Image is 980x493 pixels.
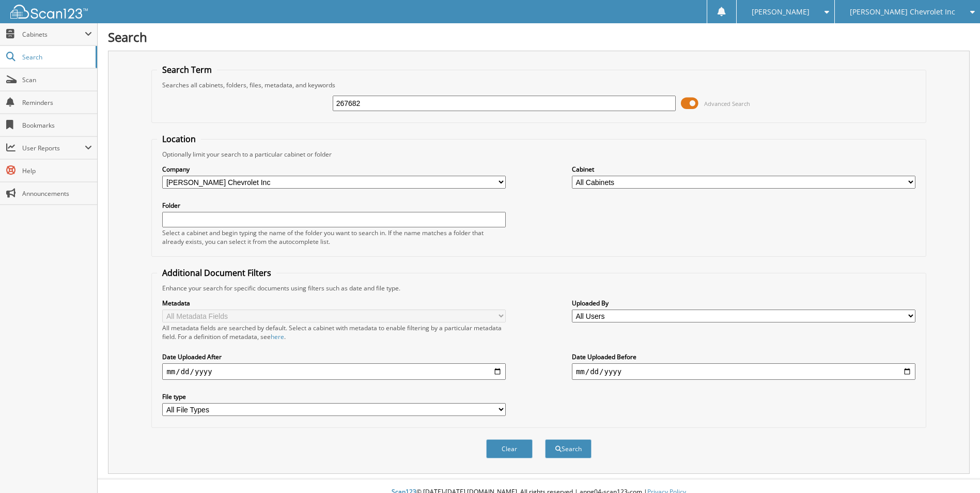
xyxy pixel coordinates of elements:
[162,201,506,210] label: Folder
[108,28,970,45] h1: Search
[162,228,506,246] div: Select a cabinet and begin typing the name of the folder you want to search in. If the name match...
[162,392,506,401] label: File type
[545,439,592,458] button: Search
[157,133,201,145] legend: Location
[162,323,506,341] div: All metadata fields are searched by default. Select a cabinet with metadata to enable filtering b...
[157,150,920,159] div: Optionally limit your search to a particular cabinet or folder
[162,165,506,174] label: Company
[22,144,85,152] span: User Reports
[162,352,506,361] label: Date Uploaded After
[162,299,506,307] label: Metadata
[10,5,88,19] img: scan123-logo-white.svg
[22,53,90,61] span: Search
[572,165,915,174] label: Cabinet
[22,30,85,39] span: Cabinets
[157,267,276,279] legend: Additional Document Filters
[271,332,284,341] a: here
[572,299,915,307] label: Uploaded By
[850,9,955,15] span: [PERSON_NAME] Chevrolet Inc
[752,9,810,15] span: [PERSON_NAME]
[704,100,750,107] span: Advanced Search
[162,363,506,380] input: start
[157,284,920,292] div: Enhance your search for specific documents using filters such as date and file type.
[22,75,92,84] span: Scan
[486,439,533,458] button: Clear
[572,363,915,380] input: end
[157,64,217,75] legend: Search Term
[157,81,920,89] div: Searches all cabinets, folders, files, metadata, and keywords
[22,98,92,107] span: Reminders
[22,189,92,198] span: Announcements
[572,352,915,361] label: Date Uploaded Before
[22,166,92,175] span: Help
[22,121,92,130] span: Bookmarks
